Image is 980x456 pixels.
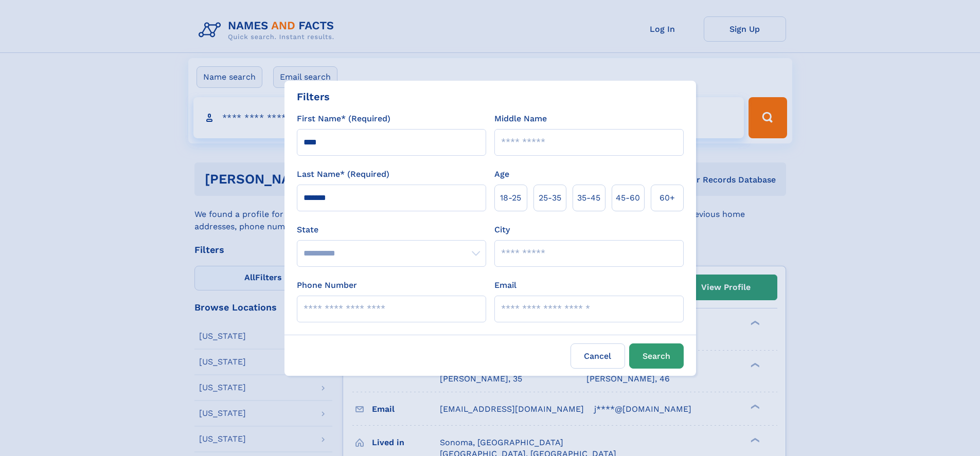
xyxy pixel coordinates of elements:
[494,224,510,236] label: City
[494,113,547,125] label: Middle Name
[494,279,516,291] label: Email
[297,279,357,291] label: Phone Number
[297,168,389,180] label: Last Name* (Required)
[297,89,330,104] div: Filters
[494,168,509,180] label: Age
[539,192,561,204] span: 25‑35
[629,343,684,369] button: Search
[500,192,521,204] span: 18‑25
[297,224,486,236] label: State
[577,192,600,204] span: 35‑45
[660,192,675,204] span: 60+
[297,113,390,125] label: First Name* (Required)
[571,343,625,369] label: Cancel
[616,192,640,204] span: 45‑60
